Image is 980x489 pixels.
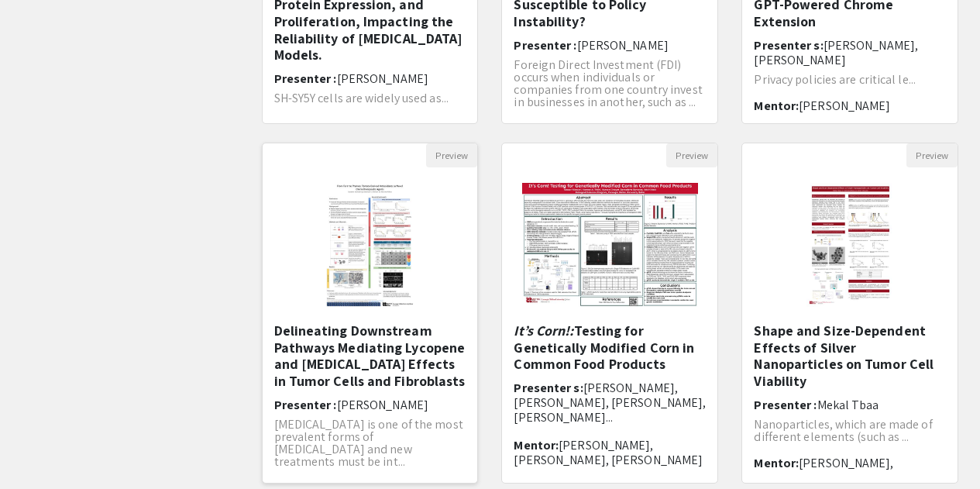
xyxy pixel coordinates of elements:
[754,416,932,445] span: Nanoparticles, which are made of different elements (such as ...
[754,455,893,486] span: [PERSON_NAME], [PERSON_NAME]
[274,92,466,105] p: SH-SY5Y cells are widely used as...
[426,143,477,167] button: Preview
[514,322,573,339] em: It’s Corn!:
[754,74,946,86] p: Privacy policies are critical le...
[337,71,428,87] span: [PERSON_NAME]
[577,37,669,53] span: [PERSON_NAME]
[514,437,703,468] span: [PERSON_NAME], [PERSON_NAME], [PERSON_NAME]
[337,397,428,413] span: [PERSON_NAME]
[741,143,958,484] div: Open Presentation <p>Shape and Size-Dependent Effects of Silver Nanoparticles on Tumor Cell Viabi...
[754,455,799,471] span: Mentor:
[274,71,466,86] h6: Presenter :
[262,143,479,484] div: Open Presentation <p>Delineating Downstream Pathways Mediating Lycopene and Beta-Carotene Effects...
[754,37,918,68] span: [PERSON_NAME], [PERSON_NAME]
[514,437,559,453] span: Mentor:
[754,98,799,114] span: Mentor:
[754,38,946,67] h6: Presenter s:
[12,419,66,477] iframe: Chat
[514,381,706,425] h6: Presenter s:
[514,322,706,373] h5: Testing for Genetically Modified Corn in Common Food Products
[514,59,706,108] p: Foreign Direct Investment (FDI) occurs when individuals or companies from one country invest in b...
[754,398,946,412] h6: Presenter :
[514,380,706,425] span: [PERSON_NAME], [PERSON_NAME], [PERSON_NAME], [PERSON_NAME]...
[791,167,910,322] img: <p>Shape and Size-Dependent Effects of Silver Nanoparticles on Tumor Cell Viability </p>
[754,322,946,389] h5: Shape and Size-Dependent Effects of Silver Nanoparticles on Tumor Cell Viability
[666,143,717,167] button: Preview
[274,322,466,389] h5: Delineating Downstream Pathways Mediating Lycopene and [MEDICAL_DATA] Effects in Tumor Cells and ...
[311,167,429,322] img: <p>Delineating Downstream Pathways Mediating Lycopene and Beta-Carotene Effects in Tumor Cells an...
[799,98,890,114] span: [PERSON_NAME]
[906,143,958,167] button: Preview
[817,397,879,413] span: Mekal Tbaa
[274,398,466,412] h6: Presenter :
[507,167,713,322] img: <p><em style="background-color: transparent; color: rgb(0, 0, 0);">It’s Corn!: </em><span style="...
[274,416,463,470] span: [MEDICAL_DATA] is one of the most prevalent forms of [MEDICAL_DATA] and new treatments must be in...
[514,38,706,53] h6: Presenter :
[501,143,718,484] div: Open Presentation <p><em style="background-color: transparent; color: rgb(0, 0, 0);">It’s Corn!: ...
